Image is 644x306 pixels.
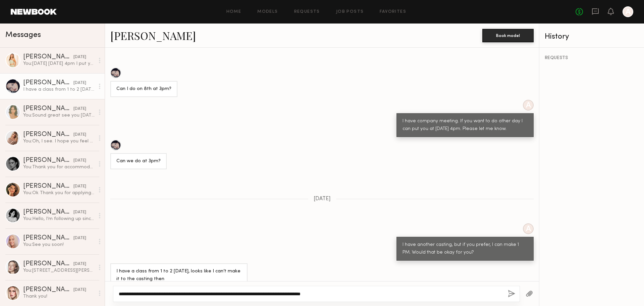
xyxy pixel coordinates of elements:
div: I have another casting, but if you prefer, I can make 1 PM. Would that be okay for you? [402,241,528,257]
div: [DATE] [73,235,86,242]
span: Messages [5,31,41,39]
div: [DATE] [73,287,86,293]
div: You: Thank you for accommodating the sudden change. Then I will schedule you for [DATE] 3pm. Than... [23,164,95,170]
a: Requests [294,10,320,14]
div: [PERSON_NAME] [23,261,73,267]
div: [PERSON_NAME] [23,105,73,112]
div: History [545,33,639,41]
div: [PERSON_NAME] [23,131,73,138]
span: [DATE] [314,196,331,202]
div: You: Sound great see you [DATE] 2pm. [23,112,95,119]
div: [DATE] [73,261,86,267]
div: [DATE] [73,183,86,190]
div: You: Ok Thank you for applying, have a great day. [23,190,95,196]
div: Thank you! [23,293,95,300]
div: [DATE] [73,106,86,112]
div: [DATE] [73,80,86,86]
a: Home [226,10,241,14]
div: [DATE] [73,158,86,164]
a: Models [257,10,278,14]
div: [DATE] [73,209,86,216]
a: A [623,6,633,17]
div: [DATE] [73,54,86,60]
div: [PERSON_NAME] [23,80,73,86]
div: [DATE] [73,132,86,138]
div: I have company meeting. If you want to do other day I can put you at [DATE] 4pm. Please let me know. [402,118,528,133]
a: Job Posts [336,10,364,14]
div: You: See you soon! [23,242,95,248]
a: [PERSON_NAME] [110,28,196,43]
div: You: [DATE] [DATE] 4pm I put you on schedule. See you [DATE]. [23,60,95,67]
div: Can I do on 8th at 3pm? [116,85,171,93]
div: REQUESTS [545,56,639,60]
button: Book model [482,29,534,42]
div: [PERSON_NAME] [23,235,73,242]
div: [PERSON_NAME] [23,157,73,164]
div: [PERSON_NAME] [23,287,73,293]
div: I have a class from 1 to 2 [DATE], looks like I can’t make it to the casting then [116,268,241,283]
div: You: Hello, I’m following up since I haven’t received a response from you. I would appreciate it ... [23,216,95,222]
div: [PERSON_NAME] [23,209,73,216]
div: I have a class from 1 to 2 [DATE], looks like I can’t make it to the casting then [23,86,95,93]
div: You: Oh, I see. I hope you feel better. I can schedule you for [DATE] 4pm. Does that work for you? [23,138,95,144]
div: Can we do at 3pm? [116,158,161,165]
a: Favorites [380,10,406,14]
div: [PERSON_NAME] [23,183,73,190]
div: [PERSON_NAME] [23,54,73,60]
a: Book model [482,32,534,38]
div: You: [STREET_ADDRESS][PERSON_NAME]. You are scheduled for casting [DATE] 3pm See you then. [23,267,95,274]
